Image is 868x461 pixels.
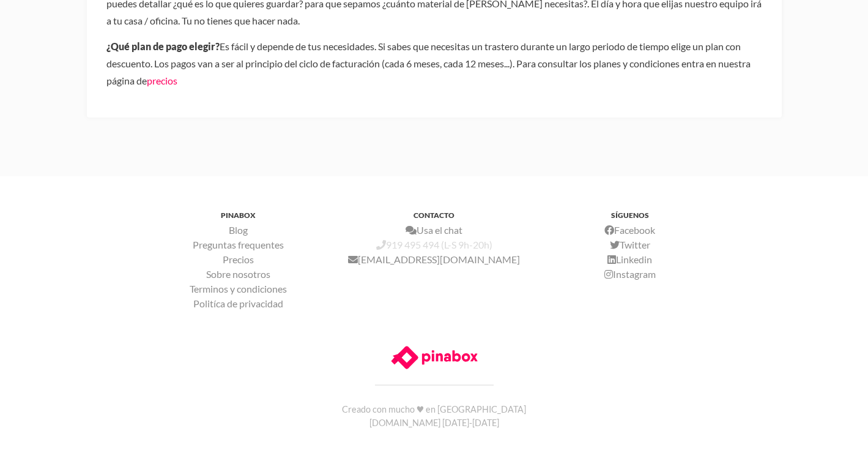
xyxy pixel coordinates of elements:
[604,224,655,236] a: Facebook
[223,253,254,265] a: Precios
[610,239,650,250] a: Twitter
[193,298,283,309] a: Politíca de privacidad
[280,403,588,416] p: Creado con mucho ♥ en [GEOGRAPHIC_DATA]
[532,211,728,220] h3: SÍGUENOS
[147,75,177,86] a: precios
[190,283,287,294] a: Terminos y condiciones
[336,211,532,220] h3: CONTACTO
[193,239,284,250] a: Preguntas frequentes
[604,268,656,280] a: Instagram
[229,224,248,236] a: Blog
[206,268,270,280] a: Sobre nosotros
[648,290,868,461] div: Widget de chat
[106,40,220,52] b: ¿Qué plan de pago elegir?
[348,253,520,265] a: [EMAIL_ADDRESS][DOMAIN_NAME]
[106,38,762,89] p: Es fácil y depende de tus necesidades. Si sabes que necesitas un trastero durante un largo period...
[648,290,868,461] iframe: Chat Widget
[280,416,588,430] p: [DOMAIN_NAME] [DATE]-[DATE]
[607,253,652,265] a: Linkedin
[376,239,492,250] a: 919 495 494 (L-S 9h-20h)
[406,224,462,236] a: Usa el chat
[141,211,336,220] h3: PINABOX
